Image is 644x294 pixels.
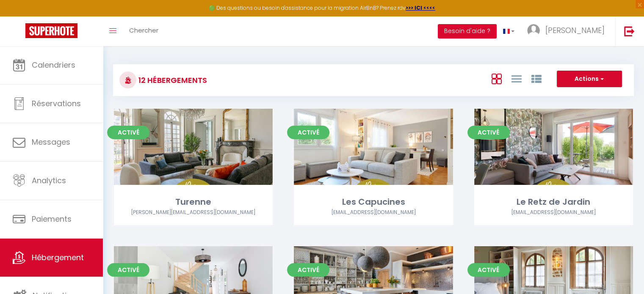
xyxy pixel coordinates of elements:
span: Hébergement [32,252,84,263]
span: Paiements [32,214,72,224]
a: Vue en Box [491,71,501,85]
span: Activé [467,126,510,139]
a: Chercher [123,16,165,46]
span: Activé [287,126,329,139]
span: Activé [107,126,149,139]
h3: 12 Hébergements [136,71,207,90]
a: ... [PERSON_NAME] [521,16,615,46]
div: Airbnb [474,209,633,217]
div: Airbnb [294,209,453,217]
a: Vue en Liste [511,71,521,85]
span: Réservations [32,98,81,109]
button: Besoin d'aide ? [438,24,497,38]
div: Le Retz de Jardin [474,195,633,209]
span: Analytics [32,175,66,186]
a: >>> ICI <<<< [406,4,435,11]
img: ... [527,24,540,37]
span: Activé [467,263,510,277]
span: Activé [107,263,149,277]
div: Airbnb [114,209,273,217]
span: Activé [287,263,329,277]
span: [PERSON_NAME] [545,25,605,36]
span: Calendriers [32,60,75,70]
img: Super Booking [25,23,77,38]
img: logout [624,26,635,36]
div: Turenne [114,195,273,209]
span: Chercher [129,26,158,35]
span: Messages [32,137,70,147]
button: Actions [557,71,622,88]
div: Les Capucines [294,195,453,209]
a: Vue par Groupe [531,71,541,85]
